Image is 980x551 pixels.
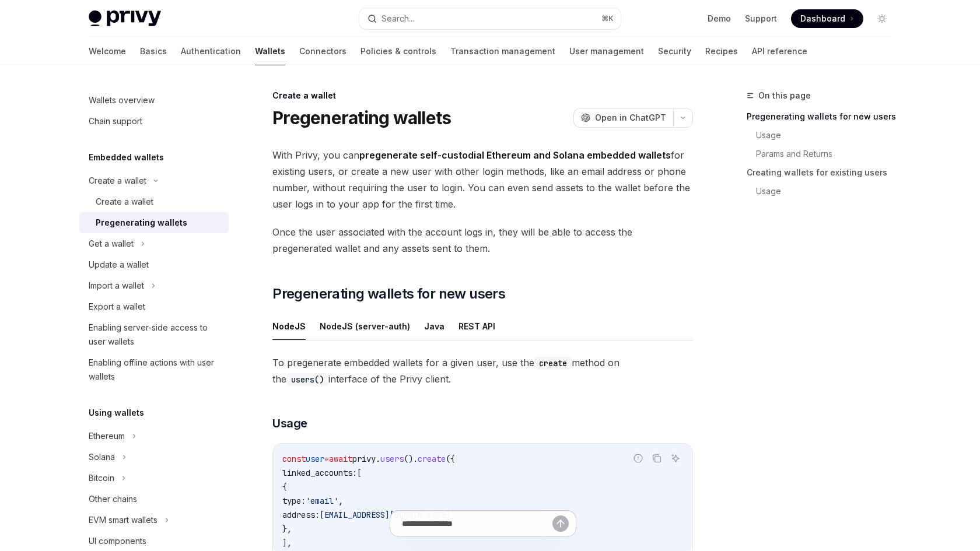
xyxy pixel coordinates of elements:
span: Pregenerating wallets for new users [272,285,505,303]
div: Get a wallet [89,237,134,251]
button: Copy the contents from the code block [649,451,664,466]
div: Create a wallet [96,195,153,209]
div: EVM smart wallets [89,513,157,527]
span: privy [352,454,376,464]
h5: Using wallets [89,406,144,420]
div: Chain support [89,114,142,128]
div: Other chains [89,492,137,506]
button: Search...⌘K [359,8,621,29]
a: Usage [756,126,901,145]
a: Pregenerating wallets for new users [747,107,901,126]
span: await [329,454,352,464]
div: Wallets overview [89,93,155,107]
div: Bitcoin [89,471,114,485]
div: Solana [89,450,115,464]
span: (). [404,454,418,464]
div: Create a wallet [272,90,693,101]
h1: Pregenerating wallets [272,107,451,128]
a: Pregenerating wallets [79,212,229,233]
a: Authentication [181,37,241,65]
span: To pregenerate embedded wallets for a given user, use the method on the interface of the Privy cl... [272,355,693,387]
a: Enabling offline actions with user wallets [79,352,229,387]
span: ⌘ K [601,14,614,23]
button: Toggle dark mode [873,9,891,28]
h5: Embedded wallets [89,150,164,164]
a: Chain support [79,111,229,132]
span: Dashboard [800,13,845,24]
a: Enabling server-side access to user wallets [79,317,229,352]
a: Support [745,13,777,24]
div: Pregenerating wallets [96,216,187,230]
a: Transaction management [450,37,555,65]
span: [ [357,468,362,478]
strong: pregenerate self-custodial Ethereum and Solana embedded wallets [359,149,671,161]
div: Import a wallet [89,279,144,293]
a: API reference [752,37,807,65]
button: NodeJS (server-auth) [320,313,410,340]
code: create [534,357,572,370]
span: . [376,454,380,464]
button: Java [424,313,444,340]
button: REST API [459,313,495,340]
a: Security [658,37,691,65]
span: Usage [272,415,307,431]
span: create [418,454,446,464]
a: Demo [708,13,731,24]
span: type: [282,496,306,506]
span: const [282,454,306,464]
span: linked_accounts: [282,468,357,478]
a: Create a wallet [79,191,229,212]
a: Wallets [255,37,285,65]
a: Dashboard [791,9,863,28]
span: Open in ChatGPT [595,112,666,124]
div: Create a wallet [89,174,146,188]
a: Params and Returns [756,145,901,163]
div: UI components [89,534,146,548]
button: NodeJS [272,313,306,340]
span: { [282,482,287,492]
img: light logo [89,10,161,27]
div: Ethereum [89,429,125,443]
button: Send message [552,515,569,532]
span: , [338,496,343,506]
a: User management [569,37,644,65]
a: Basics [140,37,167,65]
span: With Privy, you can for existing users, or create a new user with other login methods, like an em... [272,147,693,212]
button: Open in ChatGPT [573,108,673,128]
div: Enabling offline actions with user wallets [89,356,222,384]
button: Report incorrect code [631,451,646,466]
a: Update a wallet [79,254,229,275]
span: = [324,454,329,464]
a: Connectors [299,37,346,65]
a: Recipes [705,37,738,65]
a: Welcome [89,37,126,65]
div: Search... [381,12,414,26]
button: Ask AI [668,451,683,466]
a: Export a wallet [79,296,229,317]
a: Creating wallets for existing users [747,163,901,182]
span: On this page [758,89,811,103]
a: Other chains [79,489,229,510]
span: 'email' [306,496,338,506]
span: ({ [446,454,455,464]
span: Once the user associated with the account logs in, they will be able to access the pregenerated w... [272,224,693,257]
a: Policies & controls [360,37,436,65]
div: Enabling server-side access to user wallets [89,321,222,349]
div: Export a wallet [89,300,145,314]
a: Wallets overview [79,90,229,111]
a: Usage [756,182,901,201]
span: users [380,454,404,464]
div: Update a wallet [89,258,149,272]
code: users() [286,373,328,386]
span: user [306,454,324,464]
